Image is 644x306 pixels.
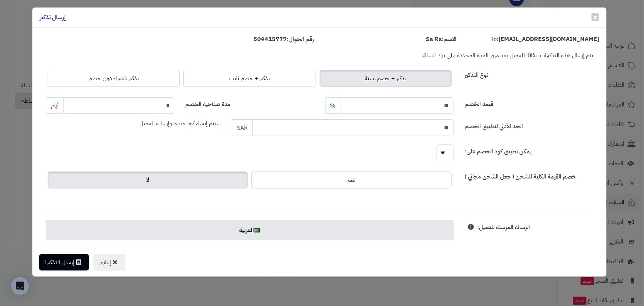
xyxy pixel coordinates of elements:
label: الاسم: [426,35,457,44]
b: عنوان رسالة البريد الالكتروني [381,247,446,256]
strong: Sa Ra [426,35,442,44]
strong: [EMAIL_ADDRESS][DOMAIN_NAME] [499,35,599,44]
span: تذكير + خصم ثابت [229,74,270,83]
span: سيتم إنشاء كود خصم وإرساله للعميل [140,119,221,128]
span: SAR [232,119,252,136]
label: رقم الجوال: [254,35,314,44]
small: يتم إرسال هذه التذكيرات تلقائيًا للعميل بعد مرور المدة المحددة على ترك السلة. [422,51,593,60]
label: الرسالة المرسلة للعميل: [477,220,530,232]
strong: 509415777 [254,35,287,44]
label: يمكن تطبيق كود الخصم على: [465,144,531,156]
button: إغلاق [93,254,125,271]
span: لا [146,176,149,184]
span: أيام [46,97,63,114]
label: مدة صلاحية الخصم [185,97,231,109]
img: ar.png [254,228,260,232]
span: × [593,11,597,23]
label: To: [490,35,599,44]
span: تذكير بالشراء دون خصم [89,74,139,83]
label: خصم القيمة الكلية للشحن ( جعل الشحن مجاني ) [465,170,576,181]
label: قيمة الخصم [465,97,493,109]
span: % [330,101,336,110]
a: العربية [46,220,454,240]
div: Open Intercom Messenger [11,277,29,295]
label: نوع التذكير [465,68,488,79]
h4: إرسال تذكير [40,13,66,22]
button: إرسال التذكير! [39,254,89,271]
span: نعم [348,176,356,184]
span: تذكير + خصم نسبة [365,74,406,83]
label: الحد الأدني لتطبيق الخصم [465,119,523,131]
